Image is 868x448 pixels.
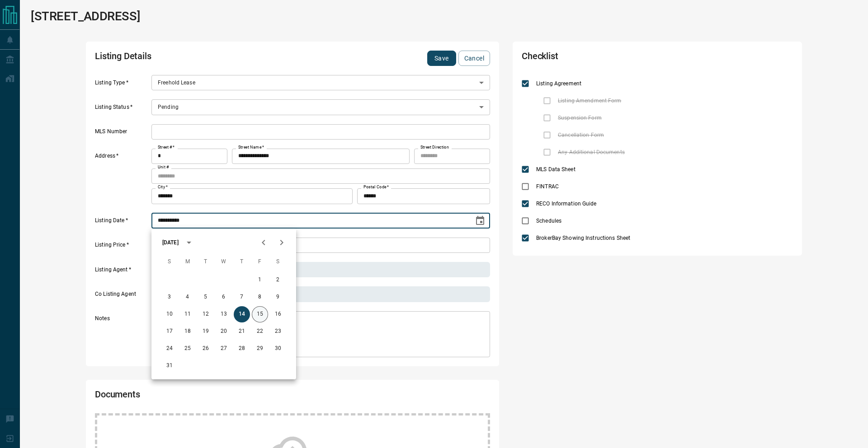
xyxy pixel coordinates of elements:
[198,253,214,271] span: Tuesday
[234,341,250,357] button: 28
[95,389,332,404] h2: Documents
[234,289,250,305] button: 7
[556,148,627,156] span: Any Additional Documents
[534,182,561,191] span: FINTRAC
[198,341,214,357] button: 26
[198,289,214,305] button: 5
[216,341,232,357] button: 27
[534,79,584,88] span: Listing Agreement
[158,145,175,150] label: Street #
[534,234,632,242] span: BrokerBay Showing Instructions Sheet
[534,200,599,208] span: RECO Information Guide
[198,323,214,340] button: 19
[198,306,214,322] button: 12
[179,306,196,322] button: 11
[427,51,456,66] button: Save
[161,358,178,374] button: 31
[216,253,232,271] span: Wednesday
[471,212,489,230] button: Choose date, selected date is Aug 14, 2025
[162,238,179,247] div: [DATE]
[234,306,250,322] button: 14
[158,164,169,170] label: Unit #
[270,253,286,271] span: Saturday
[252,272,268,288] button: 1
[161,306,178,322] button: 10
[234,323,250,340] button: 21
[534,217,564,225] span: Schedules
[252,341,268,357] button: 29
[252,306,268,322] button: 15
[181,235,197,250] button: calendar view is open, switch to year view
[151,75,490,90] div: Freehold Lease
[238,145,264,150] label: Street Name
[234,253,250,271] span: Thursday
[95,128,149,140] label: MLS Number
[252,323,268,340] button: 22
[95,217,149,229] label: Listing Date
[95,51,332,66] h2: Listing Details
[161,253,178,271] span: Sunday
[252,253,268,271] span: Friday
[179,289,196,305] button: 4
[161,289,178,305] button: 3
[179,323,196,340] button: 18
[216,289,232,305] button: 6
[556,131,606,139] span: Cancellation Form
[255,233,273,252] button: Previous month
[179,341,196,357] button: 25
[270,323,286,340] button: 23
[216,323,232,340] button: 20
[363,184,389,190] label: Postal Code
[270,272,286,288] button: 2
[270,341,286,357] button: 30
[95,79,149,91] label: Listing Type
[556,114,604,122] span: Suspension Form
[534,165,578,173] span: MLS Data Sheet
[556,97,623,105] span: Listing Amendment Form
[252,289,268,305] button: 8
[95,266,149,278] label: Listing Agent
[158,184,168,190] label: City
[95,241,149,253] label: Listing Price
[31,9,140,23] h1: [STREET_ADDRESS]
[270,306,286,322] button: 16
[95,290,149,302] label: Co Listing Agent
[161,323,178,340] button: 17
[522,51,684,66] h2: Checklist
[95,152,149,204] label: Address
[420,145,449,150] label: Street Direction
[151,99,490,115] div: Pending
[95,315,149,357] label: Notes
[95,103,149,115] label: Listing Status
[458,51,490,66] button: Cancel
[179,253,196,271] span: Monday
[216,306,232,322] button: 13
[270,289,286,305] button: 9
[273,233,291,252] button: Next month
[161,341,178,357] button: 24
